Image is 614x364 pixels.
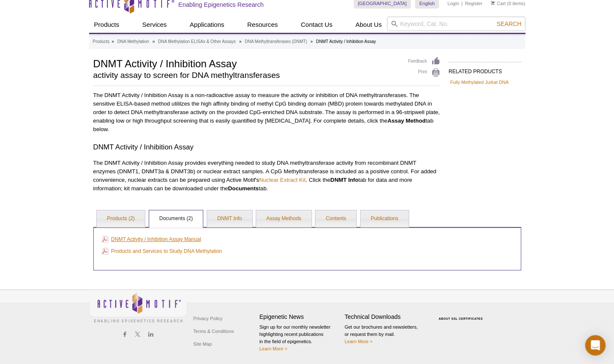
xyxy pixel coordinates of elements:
[496,20,521,27] span: Search
[149,210,203,227] a: Documents (2)
[345,339,373,344] a: Learn More >
[93,57,400,69] h1: DNMT Activity / Inhibition Assay
[491,0,506,6] a: Cart
[259,313,340,321] h4: Epigenetic News
[153,39,155,44] li: »
[450,78,509,86] a: Fully Methylated Jurkat DNA
[465,0,482,6] a: Register
[491,1,495,5] img: Your Cart
[93,91,440,134] p: The DNMT Activity / Inhibition Assay is a non-radioactive assay to measure the activity or inhibi...
[438,317,483,320] a: ABOUT SSL CERTIFICATES
[430,305,494,324] table: Click to Verify - This site chose Symantec SSL for secure e-commerce and confidential communicati...
[93,142,440,152] h3: DNMT Activity / Inhibition Assay
[117,38,149,46] a: DNA Methylation
[387,17,525,31] input: Keyword, Cat. No.
[447,0,459,6] a: Login
[259,346,288,351] a: Learn More >
[315,210,356,227] a: Contents
[330,177,358,183] strong: DNMT Info
[585,335,605,355] div: Open Intercom Messenger
[256,210,311,227] a: Assay Methods
[102,235,201,244] a: DNMT Activity / Inhibition Assay Manual
[242,17,283,33] a: Resources
[93,72,400,79] h2: activity assay to screen for DNA methyltransferases
[259,177,306,183] a: Nuclear Extract Kit
[97,210,145,227] a: Products (2)
[345,324,426,345] p: Get our brochures and newsletters, or request them by mail.
[158,38,236,46] a: DNA Methylation ELISAs & Other Assays
[137,17,172,33] a: Services
[449,62,521,77] h2: RELATED PRODUCTS
[316,39,376,44] li: DNMT Activity / Inhibition Assay
[245,38,307,46] a: DNA Methyltransferases (DNMT)
[207,210,252,227] a: DNMT Info
[112,39,114,44] li: »
[191,338,214,350] a: Site Map
[228,185,259,192] strong: Documents
[494,20,524,28] button: Search
[179,1,264,9] h2: Enabling Epigenetics Research
[102,246,222,256] a: Products and Services to Study DNA Methylation
[408,68,440,77] a: Print
[191,312,225,325] a: Privacy Policy
[387,118,425,124] strong: Assay Method
[89,290,187,324] img: Active Motif,
[296,17,337,33] a: Contact Us
[360,210,409,227] a: Publications
[259,324,340,353] p: Sign up for our monthly newsletter highlighting recent publications in the field of epigenetics.
[93,38,110,46] a: Products
[345,313,426,321] h4: Technical Downloads
[239,39,242,44] li: »
[191,325,236,338] a: Terms & Conditions
[93,159,440,193] p: The DNMT Activity / Inhibition Assay provides everything needed to study DNA methyltransferase ac...
[408,57,440,66] a: Feedback
[310,39,313,44] li: »
[184,17,229,33] a: Applications
[89,17,124,33] a: Products
[350,17,387,33] a: About Us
